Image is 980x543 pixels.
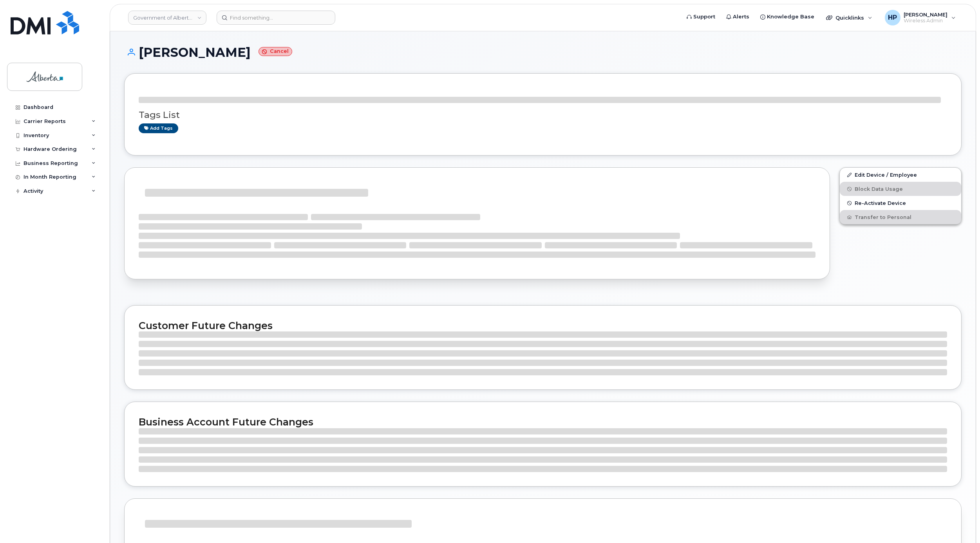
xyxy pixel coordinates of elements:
h2: Business Account Future Changes [139,416,947,428]
h2: Customer Future Changes [139,320,947,331]
h1: [PERSON_NAME] [124,45,962,59]
button: Block Data Usage [840,182,961,196]
a: Add tags [139,123,178,133]
a: Edit Device / Employee [840,168,961,182]
button: Transfer to Personal [840,210,961,224]
span: Re-Activate Device [855,200,906,206]
button: Re-Activate Device [840,196,961,210]
h3: Tags List [139,110,947,120]
small: Cancel [259,47,292,56]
